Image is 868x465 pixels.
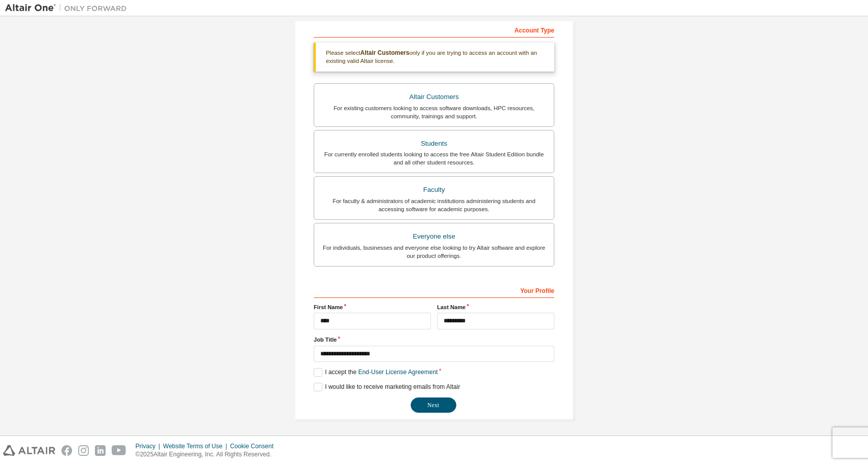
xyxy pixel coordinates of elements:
[320,150,548,167] div: For currently enrolled students looking to access the free Altair Student Edition bundle and all ...
[3,445,55,456] img: altair_logo.svg
[320,244,548,260] div: For individuals, businesses and everyone else looking to try Altair software and explore our prod...
[314,282,554,298] div: Your Profile
[314,43,554,72] div: Please select only if you are trying to access an account with an existing valid Altair license.
[5,3,132,13] img: Altair One
[314,303,431,311] label: First Name
[314,383,460,391] label: I would like to receive marketing emails from Altair
[95,445,106,456] img: linkedin.svg
[314,368,438,377] label: I accept the
[320,137,548,151] div: Students
[320,229,548,244] div: Everyone else
[358,369,438,376] a: End-User License Agreement
[61,445,72,456] img: facebook.svg
[320,90,548,104] div: Altair Customers
[314,21,554,38] div: Account Type
[360,49,410,56] b: Altair Customers
[437,303,554,311] label: Last Name
[112,445,126,456] img: youtube.svg
[78,445,89,456] img: instagram.svg
[163,442,230,450] div: Website Terms of Use
[320,197,548,213] div: For faculty & administrators of academic institutions administering students and accessing softwa...
[314,336,554,344] label: Job Title
[136,450,280,459] p: © 2025 Altair Engineering, Inc. All Rights Reserved.
[320,104,548,120] div: For existing customers looking to access software downloads, HPC resources, community, trainings ...
[230,442,279,450] div: Cookie Consent
[136,442,163,450] div: Privacy
[320,183,548,197] div: Faculty
[411,397,456,413] button: Next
